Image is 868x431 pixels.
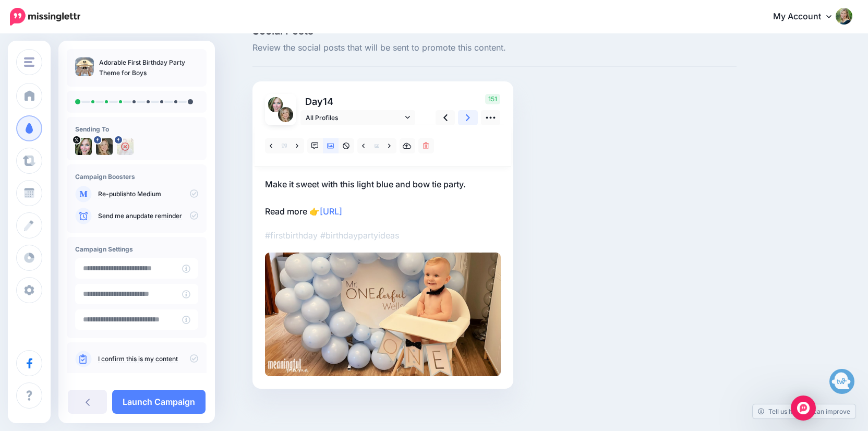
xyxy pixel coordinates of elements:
[252,26,737,36] span: Social Posts
[10,8,80,26] img: Missinglettr
[300,94,417,109] p: Day
[75,173,198,181] h4: Campaign Boosters
[117,138,134,155] img: 148275965_268396234649312_50210864477919784_n-bsa145185.jpg
[265,253,501,376] img: bc9f99de5a09d1b26375e7484c12ce28.jpg
[75,125,198,133] h4: Sending To
[306,112,403,123] span: All Profiles
[98,211,198,221] p: Send me an
[323,96,333,107] span: 14
[265,177,501,218] p: Make it sweet with this light blue and bow tie party. Read more 👉
[300,110,415,125] a: All Profiles
[278,107,293,122] img: 293190005_567225781732108_4255238551469198132_n-bsa109236.jpg
[98,189,198,199] p: to Medium
[485,94,500,104] span: 151
[763,4,852,30] a: My Account
[24,57,34,67] img: menu.png
[791,396,816,421] div: Open Intercom Messenger
[75,138,92,155] img: Cidu7iYM-6280.jpg
[75,57,94,76] img: f1ca446f3f00a7b787c500d140b46dee_thumb.jpg
[98,355,178,363] a: I confirm this is my content
[268,97,283,112] img: Cidu7iYM-6280.jpg
[133,212,182,220] a: update reminder
[320,206,342,217] a: [URL]
[753,404,855,418] a: Tell us how we can improve
[99,57,198,78] p: Adorable First Birthday Party Theme for Boys
[265,229,501,242] p: #firstbirthday #birthdaypartyideas
[75,245,198,253] h4: Campaign Settings
[96,138,113,155] img: 293190005_567225781732108_4255238551469198132_n-bsa109236.jpg
[252,41,737,55] span: Review the social posts that will be sent to promote this content.
[98,190,130,198] a: Re-publish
